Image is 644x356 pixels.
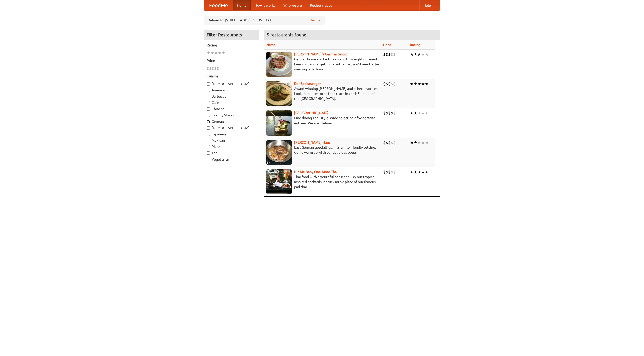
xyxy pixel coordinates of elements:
li: $ [383,140,386,145]
li: ★ [222,50,225,56]
li: $ [209,66,212,71]
li: ★ [425,52,429,57]
img: satay.jpg [266,110,292,136]
li: ★ [421,110,425,116]
li: $ [388,169,391,175]
li: $ [388,110,391,116]
a: Price [383,43,391,47]
li: $ [388,140,391,145]
li: ★ [417,110,421,116]
li: ★ [417,140,421,145]
li: ★ [414,110,417,116]
a: Home [233,0,251,10]
li: $ [393,169,396,175]
h5: Cuisine [207,74,256,79]
input: American [207,89,210,92]
li: ★ [421,140,425,145]
li: $ [217,66,219,71]
li: $ [212,66,214,71]
li: $ [214,66,217,71]
p: East German specialties, in a family-friendly setting. Come warm up with our delicious soups. [266,145,379,155]
li: $ [393,110,396,116]
li: ★ [410,81,414,87]
img: kohlhaus.jpg [266,140,292,165]
label: Czech / Slovak [207,113,256,118]
li: $ [386,52,388,57]
li: $ [388,81,391,87]
li: ★ [414,140,417,145]
li: $ [386,140,388,145]
li: ★ [214,50,218,56]
label: Mexican [207,138,256,143]
label: Thai [207,150,256,155]
ng-pluralize: 5 restaurants found! [267,32,308,37]
li: ★ [410,110,414,116]
a: Help [419,0,435,10]
input: German [207,120,210,123]
p: Thai food with a youthful bar scene. Try our tropical inspired cocktails, or tuck into a plate of... [266,174,379,189]
li: $ [386,169,388,175]
li: ★ [425,140,429,145]
li: ★ [218,50,222,56]
li: $ [391,110,393,116]
li: ★ [414,52,417,57]
a: [PERSON_NAME] Haus [294,140,330,144]
li: $ [391,81,393,87]
li: ★ [425,110,429,116]
p: Award-winning [PERSON_NAME] and other favorites. Look for our restored food truck in the NE corne... [266,86,379,101]
li: ★ [414,169,417,175]
a: How it works [251,0,279,10]
a: Change [309,18,321,23]
li: $ [393,81,396,87]
input: Japanese [207,133,210,136]
li: ★ [417,52,421,57]
img: esthers.jpg [266,52,292,77]
li: ★ [417,169,421,175]
a: [GEOGRAPHIC_DATA] [294,111,329,115]
li: ★ [425,169,429,175]
li: ★ [425,81,429,87]
label: Chinese [207,106,256,111]
img: speisewagen.jpg [266,81,292,106]
b: Der Speisewagen [294,82,321,86]
li: ★ [410,169,414,175]
label: Pizza [207,144,256,149]
li: $ [391,169,393,175]
label: German [207,119,256,124]
h5: Rating [207,43,256,48]
label: American [207,88,256,93]
div: Deliver to: [STREET_ADDRESS][US_STATE] [204,16,325,25]
a: Rating [410,43,420,47]
label: [DEMOGRAPHIC_DATA] [207,125,256,130]
li: $ [383,81,386,87]
input: Vegetarian [207,158,210,161]
input: Cafe [207,101,210,104]
li: ★ [410,52,414,57]
li: $ [393,140,396,145]
li: $ [383,169,386,175]
li: $ [207,66,209,71]
input: Chinese [207,107,210,111]
b: [PERSON_NAME]'s German Saloon [294,52,348,56]
input: Barbecue [207,95,210,98]
b: Hit Me Baby One More Thai [294,170,338,174]
li: ★ [421,52,425,57]
h4: Filter Restaurants [204,30,259,40]
input: Pizza [207,145,210,148]
li: $ [383,52,386,57]
li: ★ [417,81,421,87]
li: $ [386,81,388,87]
label: Barbecue [207,94,256,99]
li: $ [388,52,391,57]
li: $ [383,110,386,116]
li: ★ [207,50,210,56]
input: Mexican [207,139,210,142]
a: Name [266,43,276,47]
img: babythai.jpg [266,169,292,194]
label: Vegetarian [207,157,256,162]
input: [DEMOGRAPHIC_DATA] [207,126,210,130]
h5: Price [207,58,256,63]
li: ★ [421,81,425,87]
